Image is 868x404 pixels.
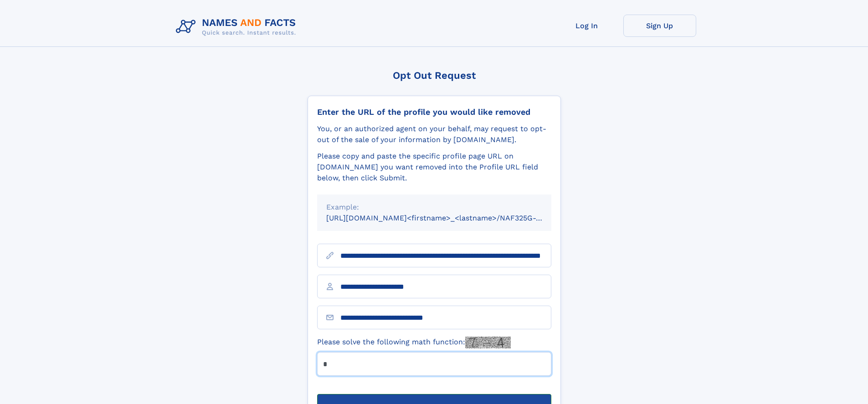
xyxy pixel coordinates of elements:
div: Opt Out Request [308,70,561,81]
small: [URL][DOMAIN_NAME]<firstname>_<lastname>/NAF325G-xxxxxxxx [326,214,569,222]
div: Enter the URL of the profile you would like removed [317,107,551,117]
div: Please copy and paste the specific profile page URL on [DOMAIN_NAME] you want removed into the Pr... [317,151,551,184]
label: Please solve the following math function: [317,337,511,348]
a: Log In [550,15,623,37]
div: Example: [326,202,542,213]
a: Sign Up [623,15,696,37]
img: Logo Names and Facts [172,15,303,39]
div: You, or an authorized agent on your behalf, may request to opt-out of the sale of your informatio... [317,123,551,145]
